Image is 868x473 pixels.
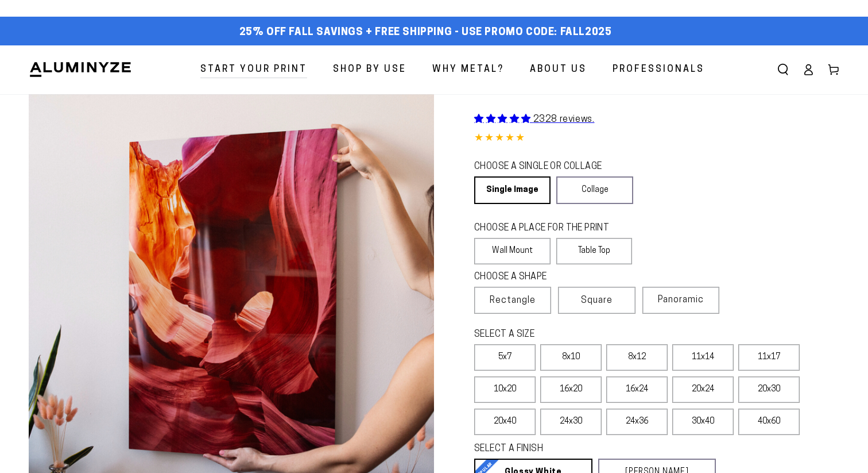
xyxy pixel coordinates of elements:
[521,55,595,85] a: About Us
[474,222,622,235] legend: CHOOSE A PLACE FOR THE PRINT
[474,176,551,204] a: Single Image
[606,376,668,403] label: 16x24
[556,238,633,264] label: Table Top
[672,409,734,435] label: 30x40
[424,55,513,85] a: Why Metal?
[432,61,504,78] span: Why Metal?
[604,55,713,85] a: Professionals
[474,115,594,124] a: 2328 reviews.
[29,61,132,78] img: Aluminyze
[533,115,595,124] span: 2328 reviews.
[738,376,800,403] label: 20x30
[658,295,704,305] span: Panoramic
[606,409,668,435] label: 24x36
[672,376,734,403] label: 20x24
[581,294,613,307] span: Square
[613,61,704,78] span: Professionals
[770,57,796,82] summary: Search our site
[540,376,602,403] label: 16x20
[738,409,800,435] label: 40x60
[192,55,316,85] a: Start Your Print
[738,344,800,371] label: 11x17
[474,376,536,403] label: 10x20
[672,344,734,371] label: 11x14
[324,55,415,85] a: Shop By Use
[556,176,633,204] a: Collage
[474,409,536,435] label: 20x40
[474,328,689,341] legend: SELECT A SIZE
[474,238,551,264] label: Wall Mount
[530,61,587,78] span: About Us
[606,344,668,371] label: 8x12
[540,409,602,435] label: 24x30
[474,443,689,456] legend: SELECT A FINISH
[490,294,536,307] span: Rectangle
[333,61,406,78] span: Shop By Use
[474,130,839,147] div: 4.85 out of 5.0 stars
[474,344,536,371] label: 5x7
[474,160,622,174] legend: CHOOSE A SINGLE OR COLLAGE
[239,26,612,39] span: 25% off FALL Savings + Free Shipping - Use Promo Code: FALL2025
[200,61,307,78] span: Start Your Print
[474,271,623,284] legend: CHOOSE A SHAPE
[540,344,602,371] label: 8x10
